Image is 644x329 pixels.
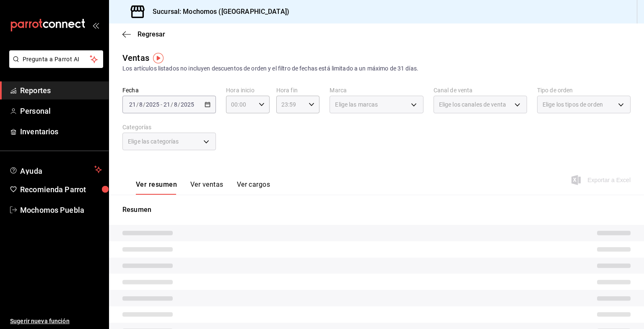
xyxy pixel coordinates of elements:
span: Reportes [20,85,102,96]
label: Tipo de orden [537,87,631,93]
input: ---- [145,101,160,108]
label: Hora fin [276,87,320,93]
img: Tooltip marker [153,53,164,63]
label: Categorías [122,124,216,130]
span: Ayuda [20,164,91,175]
label: Hora inicio [226,87,270,93]
a: Pregunta a Parrot AI [6,61,103,70]
label: Canal de venta [434,87,527,93]
button: Ver cargos [237,180,270,195]
span: Elige las categorías [128,137,179,146]
span: / [171,101,173,108]
div: Ventas [122,52,149,64]
span: Elige los canales de venta [439,100,506,109]
span: Recomienda Parrot [20,184,102,195]
span: / [136,101,139,108]
span: / [143,101,145,108]
span: Mochomos Puebla [20,204,102,216]
button: Regresar [122,30,165,38]
h3: Sucursal: Mochomos ([GEOGRAPHIC_DATA]) [146,7,289,17]
div: navigation tabs [136,180,270,195]
span: Inventarios [20,126,102,137]
input: -- [139,101,143,108]
label: Fecha [122,87,216,93]
input: -- [129,101,136,108]
input: -- [163,101,171,108]
span: Elige las marcas [335,100,378,109]
span: Pregunta a Parrot AI [23,55,90,64]
span: Personal [20,105,102,117]
button: open_drawer_menu [92,22,99,29]
div: Los artículos listados no incluyen descuentos de orden y el filtro de fechas está limitado a un m... [122,64,631,73]
button: Ver ventas [190,180,223,195]
span: Regresar [138,30,165,38]
p: Resumen [122,205,631,215]
label: Marca [330,87,423,93]
button: Pregunta a Parrot AI [9,50,103,68]
input: -- [174,101,178,108]
span: Elige los tipos de orden [543,100,603,109]
span: - [161,101,162,108]
input: ---- [180,101,195,108]
span: / [178,101,180,108]
button: Ver resumen [136,180,177,195]
span: Sugerir nueva función [10,317,102,326]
